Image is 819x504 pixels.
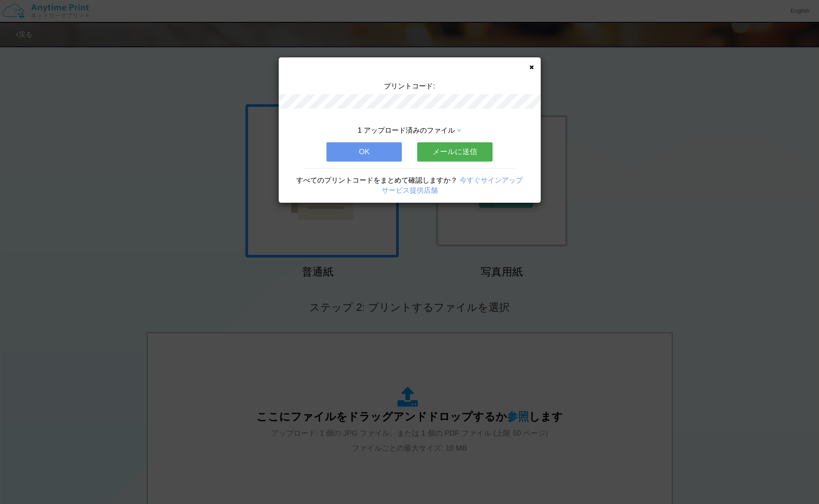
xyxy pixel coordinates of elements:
[384,82,435,90] span: プリントコード:
[382,187,438,194] a: サービス提供店舗
[358,127,455,134] span: 1 アップロード済みのファイル
[460,176,523,184] a: 今すぐサインアップ
[296,176,457,184] span: すべてのプリントコードをまとめて確認しますか？
[326,142,402,162] button: OK
[417,142,493,162] button: メールに送信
